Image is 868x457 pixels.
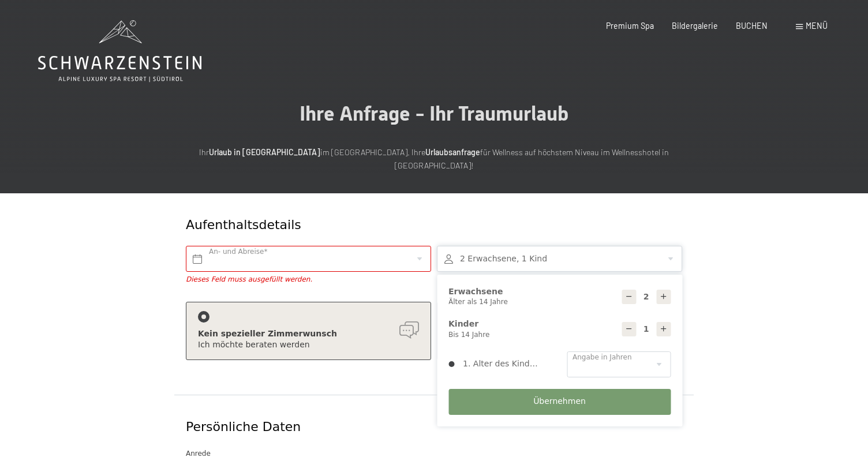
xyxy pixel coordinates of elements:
div: Kein spezieller Zimmerwunsch [198,328,419,340]
a: Bildergalerie [672,21,718,31]
div: Ich möchte beraten werden [198,339,419,351]
span: Menü [806,21,828,31]
a: Premium Spa [606,21,654,31]
div: Persönliche Daten [186,418,682,436]
span: Ihre Anfrage - Ihr Traumurlaub [300,102,568,125]
strong: Urlaub in [GEOGRAPHIC_DATA] [209,147,320,157]
button: Übernehmen [448,389,671,415]
div: Aufenthaltsdetails [186,216,598,234]
strong: Urlaubsanfrage [425,147,480,157]
span: Übernehmen [533,396,586,407]
p: Ihr im [GEOGRAPHIC_DATA]. Ihre für Wellness auf höchstem Niveau im Wellnesshotel in [GEOGRAPHIC_D... [180,146,688,172]
a: BUCHEN [736,21,768,31]
div: Dieses Feld muss ausgefüllt werden. [186,275,431,284]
